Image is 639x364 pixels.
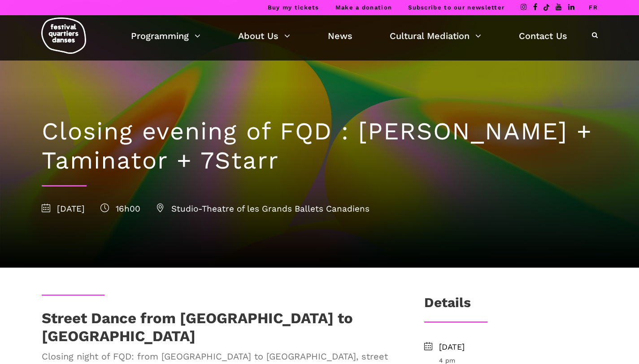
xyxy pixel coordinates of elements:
span: [DATE] [439,341,598,354]
img: logo-fqd-med [41,17,86,54]
a: News [328,28,352,43]
span: Studio-Theatre of les Grands Ballets Canadiens [156,204,369,214]
span: [DATE] [42,204,85,214]
a: Programming [131,28,200,43]
a: Contact Us [519,28,567,43]
h1: Street Dance from [GEOGRAPHIC_DATA] to [GEOGRAPHIC_DATA] [42,309,395,345]
a: Make a donation [335,4,392,11]
a: Cultural Mediation [390,28,481,43]
h1: Closing evening of FQD : [PERSON_NAME] + Taminator + 7Starr [42,117,598,175]
h3: Details [424,295,471,317]
a: FR [589,4,598,11]
span: 16h00 [100,204,140,214]
a: Buy my tickets [268,4,319,11]
a: About Us [238,28,290,43]
a: Subscribe to our newsletter [408,4,504,11]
